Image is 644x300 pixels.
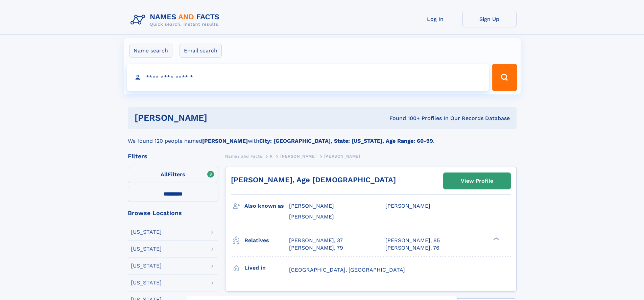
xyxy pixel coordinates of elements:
[385,237,440,244] a: [PERSON_NAME], 85
[127,64,489,91] input: search input
[492,236,500,241] div: ❯
[270,154,273,159] span: R
[128,11,225,29] img: Logo Names and Facts
[244,200,289,212] h3: Also known as
[231,176,396,184] a: [PERSON_NAME], Age [DEMOGRAPHIC_DATA]
[280,152,316,160] a: [PERSON_NAME]
[128,129,517,145] div: We found 120 people named with .
[289,244,343,252] a: [PERSON_NAME], 79
[385,203,430,209] span: [PERSON_NAME]
[324,154,360,159] span: [PERSON_NAME]
[270,152,273,160] a: R
[131,263,162,269] div: [US_STATE]
[244,235,289,246] h3: Relatives
[244,262,289,274] h3: Lived in
[180,44,222,58] label: Email search
[289,237,343,244] a: [PERSON_NAME], 37
[202,138,248,144] b: [PERSON_NAME]
[408,11,462,27] a: Log In
[135,114,299,122] h1: [PERSON_NAME]
[131,246,162,252] div: [US_STATE]
[161,171,168,178] span: All
[492,64,517,91] button: Search Button
[298,115,510,122] div: Found 100+ Profiles In Our Records Database
[461,173,493,189] div: View Profile
[225,152,262,160] a: Names and Facts
[128,210,218,216] div: Browse Locations
[259,138,433,144] b: City: [GEOGRAPHIC_DATA], State: [US_STATE], Age Range: 60-99
[444,173,510,189] a: View Profile
[385,244,439,252] a: [PERSON_NAME], 76
[131,280,162,285] div: [US_STATE]
[462,11,517,27] a: Sign Up
[289,203,334,209] span: [PERSON_NAME]
[280,154,316,159] span: [PERSON_NAME]
[128,153,218,159] div: Filters
[131,229,162,235] div: [US_STATE]
[129,44,172,58] label: Name search
[128,167,218,183] label: Filters
[289,267,405,273] span: [GEOGRAPHIC_DATA], [GEOGRAPHIC_DATA]
[289,213,334,220] span: [PERSON_NAME]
